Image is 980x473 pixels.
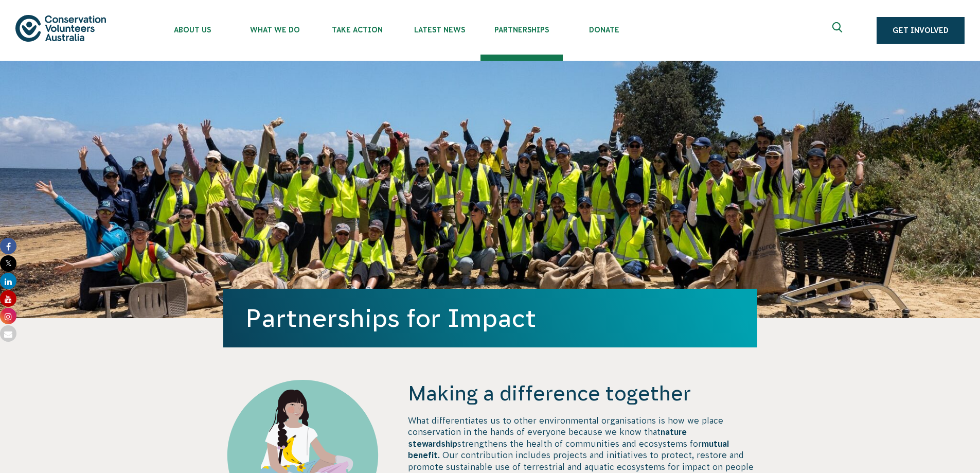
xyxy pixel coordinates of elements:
[480,26,563,34] span: Partnerships
[408,380,757,407] h4: Making a difference together
[316,26,398,34] span: Take Action
[832,22,845,39] span: Expand search box
[246,304,735,332] h1: Partnerships for Impact
[563,26,645,34] span: Donate
[15,15,106,41] img: logo.svg
[826,18,851,43] button: Expand search box Close search box
[234,26,316,34] span: What We Do
[151,26,234,34] span: About Us
[398,26,480,34] span: Latest News
[408,427,687,448] strong: nature stewardship
[877,17,965,44] a: Get Involved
